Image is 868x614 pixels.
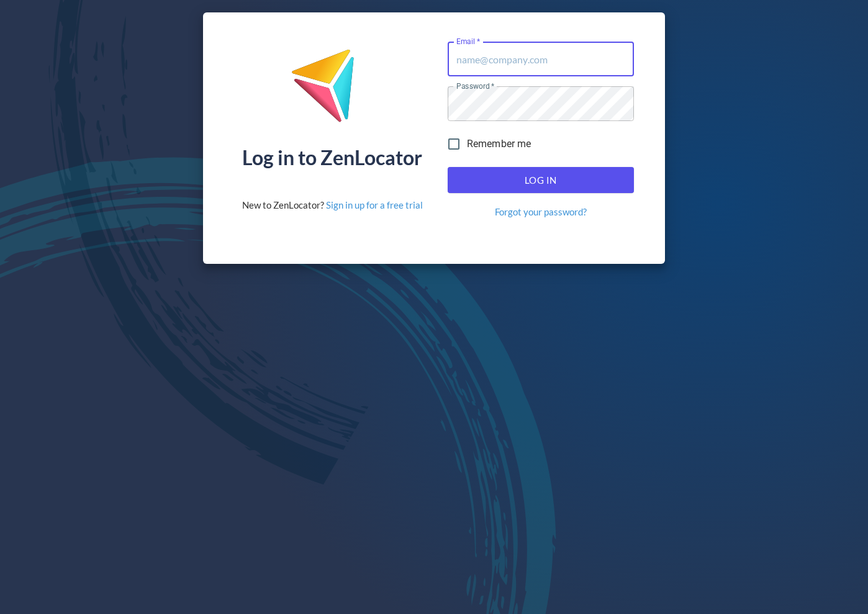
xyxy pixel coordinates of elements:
[467,137,531,151] span: Remember me
[291,48,374,132] img: ZenLocator
[495,205,587,219] a: Forgot your password?
[461,172,620,188] span: Log In
[242,148,422,168] div: Log in to ZenLocator
[448,42,634,76] input: name@company.com
[242,199,423,212] div: New to ZenLocator?
[326,199,423,210] a: Sign in up for a free trial
[448,167,634,193] button: Log In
